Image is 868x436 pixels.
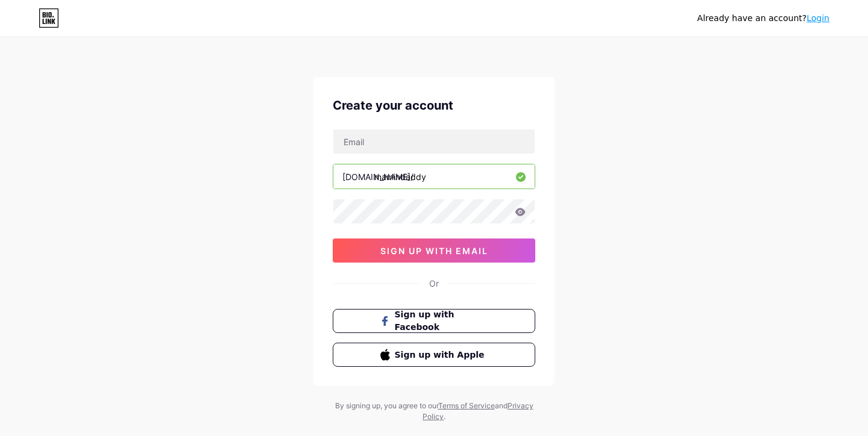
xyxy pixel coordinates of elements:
[807,13,829,23] a: Login
[333,309,535,333] button: Sign up with Facebook
[395,308,488,334] span: Sign up with Facebook
[438,401,495,410] a: Terms of Service
[333,343,535,367] button: Sign up with Apple
[332,400,536,422] div: By signing up, you agree to our and .
[342,170,414,183] div: [DOMAIN_NAME]/
[333,164,535,188] input: username
[697,12,829,25] div: Already have an account?
[395,349,488,361] span: Sign up with Apple
[380,246,488,256] span: sign up with email
[333,238,535,263] button: sign up with email
[333,96,535,114] div: Create your account
[429,277,439,290] div: Or
[333,129,535,154] input: Email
